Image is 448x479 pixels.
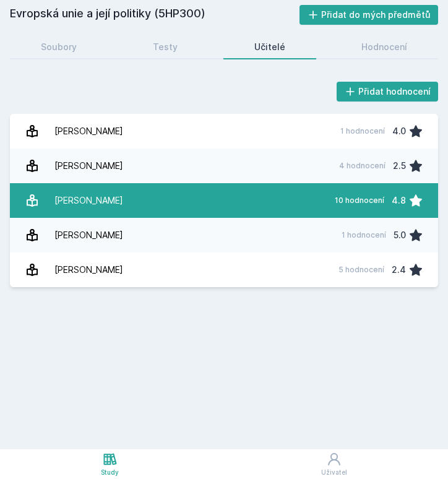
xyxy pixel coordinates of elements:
[394,223,406,248] div: 5.0
[10,252,438,287] a: [PERSON_NAME] 5 hodnocení 2.4
[54,257,123,282] div: [PERSON_NAME]
[10,149,438,183] a: [PERSON_NAME] 4 hodnocení 2.5
[340,126,385,136] div: 1 hodnocení
[123,35,209,59] a: Testy
[339,161,386,171] div: 4 hodnocení
[335,196,384,205] div: 10 hodnocení
[10,114,438,149] a: [PERSON_NAME] 1 hodnocení 4.0
[223,35,316,59] a: Učitelé
[10,5,299,25] h2: Evropská unie a její politiky (5HP300)
[153,41,178,53] div: Testy
[10,183,438,218] a: [PERSON_NAME] 10 hodnocení 4.8
[10,218,438,252] a: [PERSON_NAME] 1 hodnocení 5.0
[54,223,123,248] div: [PERSON_NAME]
[54,153,123,178] div: [PERSON_NAME]
[54,188,123,213] div: [PERSON_NAME]
[393,153,406,178] div: 2.5
[10,35,108,59] a: Soubory
[337,82,439,101] button: Přidat hodnocení
[331,35,439,59] a: Hodnocení
[392,119,406,144] div: 4.0
[392,188,406,213] div: 4.8
[392,257,406,282] div: 2.4
[101,468,119,477] div: Study
[361,41,407,53] div: Hodnocení
[321,468,347,477] div: Uživatel
[342,230,386,240] div: 1 hodnocení
[54,119,123,144] div: [PERSON_NAME]
[254,41,285,53] div: Učitelé
[41,41,77,53] div: Soubory
[338,265,384,275] div: 5 hodnocení
[299,5,439,25] button: Přidat do mých předmětů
